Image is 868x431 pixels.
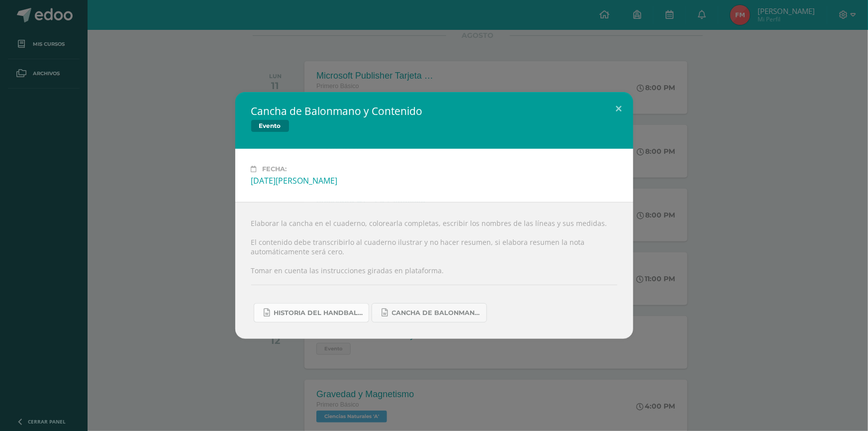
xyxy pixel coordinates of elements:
a: Cancha de Balonmano.docx [372,303,487,323]
button: Close (Esc) [605,92,633,126]
span: Historia del handball.docx [274,309,364,317]
span: Fecha: [263,165,287,173]
a: Historia del handball.docx [254,303,369,323]
h2: Cancha de Balonmano y Contenido [251,104,423,118]
div: [DATE][PERSON_NAME] [251,175,617,186]
span: Evento [251,120,289,132]
span: Cancha de Balonmano.docx [392,309,482,317]
div: Elaborar la cancha en el cuaderno, colorearla completas, escribir los nombres de las líneas y sus... [235,202,633,339]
